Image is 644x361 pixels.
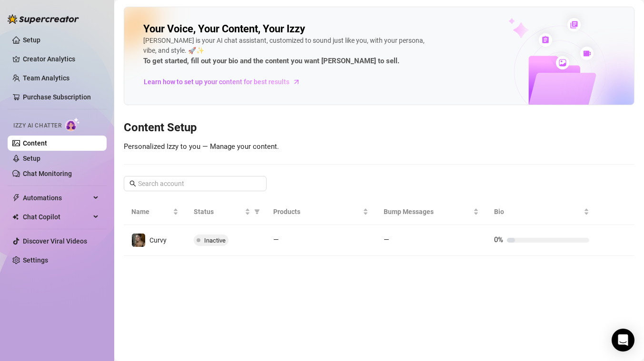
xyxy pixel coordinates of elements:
[124,142,279,151] span: Personalized Izzy to you — Manage your content.
[194,206,243,217] span: Status
[252,205,262,219] span: filter
[612,329,634,351] div: Open Intercom Messenger
[143,22,305,36] h2: Your Voice, Your Content, Your Izzy
[132,234,145,247] img: Curvy
[494,235,503,244] span: 0%
[186,199,266,225] th: Status
[23,51,99,67] a: Creator Analytics
[149,236,167,244] span: Curvy
[124,199,186,225] th: Name
[23,190,90,205] span: Automations
[143,57,399,65] strong: To get started, fill out your bio and the content you want [PERSON_NAME] to sell.
[23,256,48,264] a: Settings
[384,235,389,244] span: —
[8,14,79,24] img: logo-BBDzfeDw.svg
[23,155,40,162] a: Setup
[143,36,429,67] div: [PERSON_NAME] is your AI chat assistant, customized to sound just like you, with your persona, vi...
[273,206,361,217] span: Products
[266,199,376,225] th: Products
[13,121,61,130] span: Izzy AI Chatter
[23,170,72,177] a: Chat Monitoring
[273,235,279,244] span: —
[12,214,19,220] img: Chat Copilot
[384,206,471,217] span: Bump Messages
[65,117,80,131] img: AI Chatter
[12,194,20,202] span: thunderbolt
[376,199,486,225] th: Bump Messages
[204,237,226,244] span: Inactive
[23,209,90,224] span: Chat Copilot
[23,36,40,44] a: Setup
[23,93,91,101] a: Purchase Subscription
[254,209,260,215] span: filter
[129,180,136,187] span: search
[494,206,582,217] span: Bio
[486,8,634,105] img: ai-chatter-content-library-cLFOSyPT.png
[138,178,253,189] input: Search account
[143,74,307,89] a: Learn how to set up your content for best results
[292,77,301,87] span: arrow-right
[23,237,87,245] a: Discover Viral Videos
[23,139,47,147] a: Content
[124,120,634,136] h3: Content Setup
[144,77,289,87] span: Learn how to set up your content for best results
[486,199,597,225] th: Bio
[23,74,69,82] a: Team Analytics
[131,206,171,217] span: Name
